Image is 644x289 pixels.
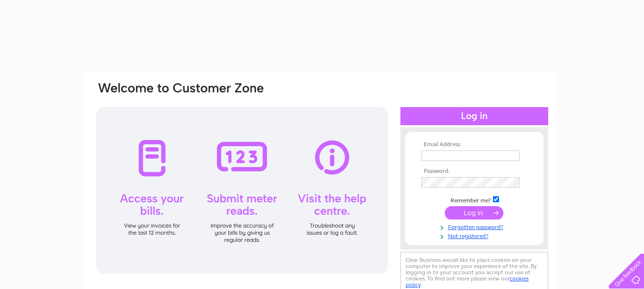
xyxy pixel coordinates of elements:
[419,168,530,175] th: Password:
[419,195,530,204] td: Remember me?
[421,231,530,240] a: Not registered?
[445,206,503,219] input: Submit
[421,222,530,231] a: Forgotten password?
[406,275,529,288] a: cookies policy
[419,141,530,148] th: Email Address:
